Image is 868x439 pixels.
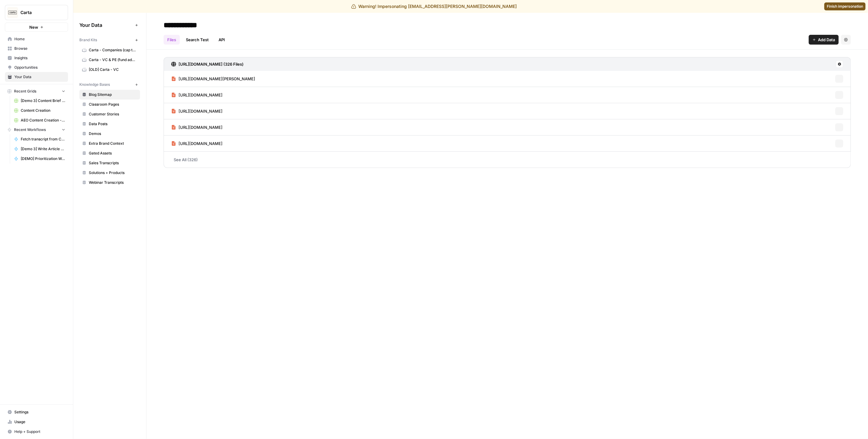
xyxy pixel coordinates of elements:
span: Recent Grids [14,89,36,94]
a: Carta - Companies (cap table) [79,45,140,55]
a: Carta - VC & PE (fund admin) [79,55,140,65]
a: [URL][DOMAIN_NAME][PERSON_NAME] [171,71,255,87]
a: Demos [79,129,140,139]
span: Finish impersonation [827,4,863,9]
a: [Demo 3] Content Brief Demo Grid [11,96,68,106]
a: Gated Assets [79,148,140,158]
span: Your Data [14,74,65,80]
span: Demos [89,131,137,136]
span: Classroom Pages [89,102,137,107]
span: Solutions + Products [89,170,137,176]
a: Opportunities [5,63,68,72]
a: Search Test [182,35,212,45]
a: API [215,35,229,45]
span: Content Creation [21,108,65,113]
span: [Demo 3] Write Article Content Brief [21,146,65,152]
span: Recent Workflows [14,127,46,132]
a: [URL][DOMAIN_NAME] [171,119,222,135]
span: Settings [14,409,65,415]
a: Browse [5,44,68,53]
a: [DEMO] Prioritization Workflow for creation [11,154,68,164]
span: [URL][DOMAIN_NAME] [179,140,222,147]
span: Data Posts [89,121,137,127]
button: Help + Support [5,427,68,437]
a: Extra Brand Context [79,139,140,148]
span: Carta - VC & PE (fund admin) [89,57,137,63]
a: Settings [5,407,68,417]
span: New [29,24,38,30]
a: Files [164,35,180,45]
a: Webinar Transcripts [79,178,140,187]
span: [OLD] Carta - VC [89,67,137,72]
img: Carta Logo [7,7,18,18]
span: Opportunities [14,65,65,70]
span: [URL][DOMAIN_NAME][PERSON_NAME] [179,76,255,82]
a: [URL][DOMAIN_NAME] [171,87,222,103]
a: See All (326) [164,152,851,168]
span: Sales Transcripts [89,160,137,166]
a: Data Posts [79,119,140,129]
button: Add Data [809,35,839,45]
span: Home [14,36,65,42]
button: Workspace: Carta [5,5,68,20]
span: Fetch transcript from Chorus [21,136,65,142]
a: Classroom Pages [79,100,140,109]
a: Customer Stories [79,109,140,119]
span: Extra Brand Context [89,141,137,146]
span: AEO Content Creation - Fund Mgmt [21,118,65,123]
span: Usage [14,419,65,425]
a: [OLD] Carta - VC [79,65,140,74]
span: [Demo 3] Content Brief Demo Grid [21,98,65,103]
a: Your Data [5,72,68,82]
span: Carta [20,9,57,16]
button: Recent Grids [5,87,68,96]
a: Solutions + Products [79,168,140,178]
span: Your Data [79,21,133,29]
span: [URL][DOMAIN_NAME] [179,92,222,98]
a: Fetch transcript from Chorus [11,134,68,144]
a: AEO Content Creation - Fund Mgmt [11,115,68,125]
span: Blog Sitemap [89,92,137,97]
span: Insights [14,55,65,61]
span: [URL][DOMAIN_NAME] [179,124,222,130]
span: [URL][DOMAIN_NAME] [179,108,222,114]
a: Content Creation [11,106,68,115]
a: Finish impersonation [824,2,866,10]
span: Brand Kits [79,37,97,43]
a: [URL][DOMAIN_NAME] (326 Files) [171,57,244,71]
span: Carta - Companies (cap table) [89,47,137,53]
a: Sales Transcripts [79,158,140,168]
span: Customer Stories [89,111,137,117]
span: Help + Support [14,429,65,434]
span: Browse [14,46,65,51]
a: Blog Sitemap [79,90,140,100]
a: [URL][DOMAIN_NAME] [171,136,222,151]
button: New [5,23,68,32]
span: Webinar Transcripts [89,180,137,185]
span: [DEMO] Prioritization Workflow for creation [21,156,65,161]
span: Add Data [818,37,835,43]
div: Warning! Impersonating [EMAIL_ADDRESS][PERSON_NAME][DOMAIN_NAME] [351,3,517,9]
button: Recent Workflows [5,125,68,134]
span: Gated Assets [89,151,137,156]
a: Insights [5,53,68,63]
span: Knowledge Bases [79,82,110,87]
h3: [URL][DOMAIN_NAME] (326 Files) [179,61,244,67]
a: [Demo 3] Write Article Content Brief [11,144,68,154]
a: Home [5,34,68,44]
a: [URL][DOMAIN_NAME] [171,103,222,119]
a: Usage [5,417,68,427]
